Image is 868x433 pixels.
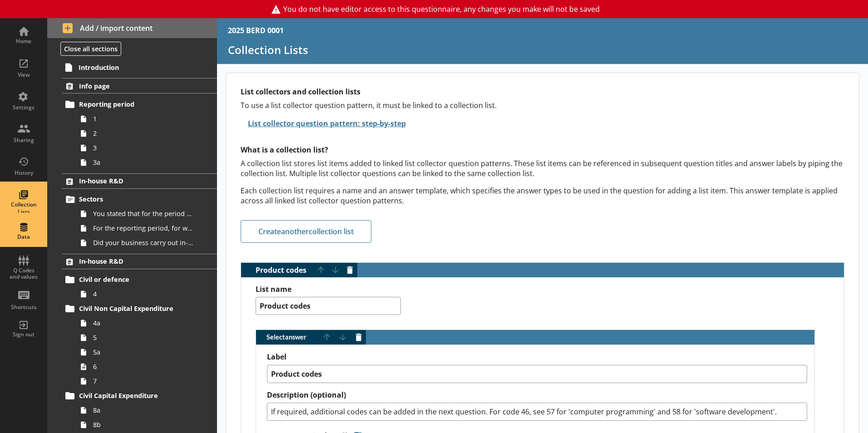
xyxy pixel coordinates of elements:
a: 4a [76,316,217,330]
h1: Collection Lists [228,43,857,57]
li: Civil or defence4 [66,272,217,301]
a: 3a [76,155,217,170]
span: 3a [93,158,194,167]
a: Did your business carry out in-house R&D for any other product codes? [76,236,217,250]
a: 4 [76,287,217,301]
a: Reporting period [62,97,217,112]
span: 1 [93,114,194,123]
span: Civil Capital Expenditure [79,391,190,400]
span: 7 [93,377,194,385]
li: SectorsYou stated that for the period [From] to [To], [Ru Name] carried out in-house R&D. Is this... [66,192,217,250]
span: Reporting period [79,100,190,108]
a: 2 [76,126,217,141]
div: Collection Lists [8,201,39,215]
label: List name [256,285,829,294]
div: View [8,71,39,79]
li: Info pageReporting period1233a [47,78,217,169]
h2: What is a collection list? [241,145,844,155]
a: 6 [76,359,217,374]
a: 5a [76,345,217,359]
span: 5a [93,348,194,356]
span: Did your business carry out in-house R&D for any other product codes? [93,238,194,247]
h2: Product codes [256,265,306,275]
div: 2025 BERD 0001 [228,25,284,35]
button: Close all sections [60,42,121,56]
p: Each collection list requires a name and an answer template, which specifies the answer types to ... [241,186,844,206]
li: Reporting period1233a [66,97,217,170]
span: 5 [93,333,194,342]
span: 2 [93,129,194,138]
div: Shortcuts [8,304,39,311]
span: You stated that for the period [From] to [To], [Ru Name] carried out in-house R&D. Is this correct? [93,209,194,218]
span: Civil Non Capital Expenditure [79,304,190,313]
div: Q Codes and values [8,267,39,280]
textarea: List name input [256,297,401,315]
li: Civil Non Capital Expenditure4a55a67 [66,301,217,389]
button: Createanothercollection list [241,220,371,243]
label: Label [267,352,807,362]
button: List collector question pattern: step-by-step [241,116,408,132]
a: 8b [76,418,217,432]
button: Add / import content [47,18,217,38]
span: Sectors [79,195,190,203]
a: In-house R&D [62,173,217,189]
a: For the reporting period, for which of the following product codes has your business carried out ... [76,221,217,236]
span: 8b [93,420,194,429]
a: 7 [76,374,217,389]
span: In-house R&D [79,177,190,185]
a: In-house R&D [62,254,217,269]
a: Sectors [62,192,217,207]
li: In-house R&DSectorsYou stated that for the period [From] to [To], [Ru Name] carried out in-house ... [47,173,217,250]
a: 8a [76,403,217,418]
a: Civil Capital Expenditure [62,389,217,403]
div: Sharing [8,137,39,144]
div: Data [8,233,39,241]
span: 6 [93,362,194,371]
a: 5 [76,330,217,345]
div: History [8,169,39,177]
a: Civil or defence [62,272,217,287]
span: In-house R&D [79,257,190,266]
a: 3 [76,141,217,155]
button: Delete answer [351,330,366,344]
h2: List collectors and collection lists [241,87,844,97]
span: 4a [93,319,194,327]
span: For the reporting period, for which of the following product codes has your business carried out ... [93,224,194,232]
span: Info page [79,82,190,90]
a: Introduction [62,60,217,74]
p: To use a list collector question pattern, it must be linked to a collection list. [241,100,844,110]
span: Select answer [256,334,320,340]
span: 8a [93,406,194,414]
span: Add / import content [63,23,202,33]
a: 1 [76,112,217,126]
span: 4 [93,290,194,298]
a: Info page [62,78,217,93]
a: You stated that for the period [From] to [To], [Ru Name] carried out in-house R&D. Is this correct? [76,207,217,221]
textarea: Product codes [267,365,807,383]
div: Settings [8,104,39,111]
span: Introduction [79,63,190,72]
div: Sign out [8,331,39,338]
textarea: If required, additional codes can be added in the next question. For code 46, see 57 for 'compute... [267,403,807,421]
label: Description (optional) [267,390,807,400]
span: 3 [93,143,194,152]
p: A collection list stores list items added to linked list collector question patterns. These list ... [241,158,844,178]
a: Civil Non Capital Expenditure [62,301,217,316]
button: Delete item [343,263,357,277]
div: Home [8,38,39,45]
span: Civil or defence [79,275,190,284]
